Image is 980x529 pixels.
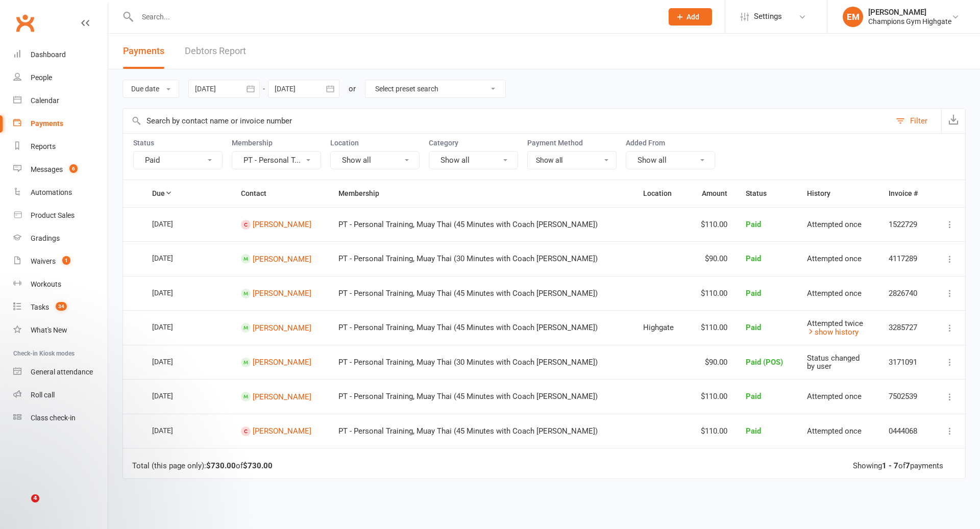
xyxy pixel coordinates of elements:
a: Debtors Report [185,34,246,69]
label: Category [429,139,518,147]
span: 4 [31,494,39,502]
div: Product Sales [31,211,75,219]
div: [DATE] [152,319,199,335]
td: 3285727 [879,310,932,345]
button: Paid [133,151,223,169]
td: $110.00 [688,414,737,448]
div: [DATE] [152,354,199,369]
td: 0444068 [879,414,932,448]
td: 1522729 [879,207,932,242]
span: Add [687,13,699,21]
a: Gradings [13,227,108,250]
a: Reports [13,135,108,158]
span: Paid [746,289,761,298]
a: show history [807,328,859,337]
td: $110.00 [688,310,737,345]
div: [PERSON_NAME] [868,8,951,17]
div: Roll call [31,391,55,399]
span: 1 [62,256,70,265]
th: Membership [329,180,634,207]
div: Dashboard [31,51,66,59]
div: Filter [910,115,927,127]
div: Waivers [31,257,56,265]
a: Messages 6 [13,158,108,181]
th: Status [737,180,798,207]
span: PT - Personal Training, Muay Thai (45 Minutes with Coach [PERSON_NAME]) [338,323,598,332]
span: PT - Personal Training, Muay Thai (30 Minutes with Coach [PERSON_NAME]) [338,254,598,263]
a: Calendar [13,89,108,112]
a: [PERSON_NAME] [253,392,311,401]
strong: 1 - 7 [882,461,898,470]
label: Status [133,139,223,147]
button: Due date [122,80,179,98]
div: EM [843,7,863,27]
span: Paid [746,392,761,401]
a: Dashboard [13,43,108,66]
span: Payments [123,45,164,56]
button: Add [669,8,712,26]
div: [DATE] [152,216,199,232]
a: Automations [13,181,108,204]
a: [PERSON_NAME] [253,426,311,436]
th: Location [634,180,688,207]
a: Clubworx [12,10,38,36]
div: Tasks [31,303,49,311]
a: Waivers 1 [13,250,108,273]
button: Show all [330,151,420,169]
a: [PERSON_NAME] [253,323,311,332]
div: Workouts [31,280,61,288]
th: Contact [232,180,329,207]
a: [PERSON_NAME] [253,289,311,298]
strong: 7 [905,461,910,470]
span: Settings [754,5,782,28]
span: Paid (POS) [746,358,783,367]
div: [DATE] [152,422,199,438]
span: Attempted once [807,220,862,229]
div: Class check-in [31,414,76,422]
span: 6 [69,164,78,173]
td: 4117289 [879,241,932,276]
label: Location [330,139,420,147]
label: Payment Method [527,139,617,147]
span: Status changed by user [807,354,860,371]
input: Search by contact name or invoice number [123,109,891,133]
td: $90.00 [688,345,737,380]
span: Paid [746,254,761,263]
span: Paid [746,323,761,332]
div: Messages [31,165,63,173]
a: [PERSON_NAME] [253,220,311,229]
div: [DATE] [152,250,199,266]
td: $110.00 [688,379,737,414]
span: PT - Personal Training, Muay Thai (45 Minutes with Coach [PERSON_NAME]) [338,289,598,298]
td: 3171091 [879,345,932,380]
th: Due [143,180,231,207]
div: People [31,73,52,82]
label: Added From [626,139,715,147]
a: Tasks 34 [13,296,108,319]
div: [DATE] [152,285,199,300]
span: PT - Personal Training, Muay Thai (45 Minutes with Coach [PERSON_NAME]) [338,220,598,229]
td: $110.00 [688,276,737,311]
div: Champions Gym Highgate [868,17,951,26]
a: People [13,66,108,89]
div: General attendance [31,368,93,376]
span: PT - Personal Training, Muay Thai (45 Minutes with Coach [PERSON_NAME]) [338,426,598,436]
div: Showing of payments [853,462,943,470]
span: Attempted once [807,426,862,436]
span: PT - Personal Training, Muay Thai (45 Minutes with Coach [PERSON_NAME]) [338,392,598,401]
button: Payments [123,34,164,69]
a: Workouts [13,273,108,296]
span: 34 [56,302,67,311]
strong: $730.00 [243,461,273,470]
span: Attempted once [807,254,862,263]
div: or [349,83,356,95]
iframe: Intercom notifications message [8,430,212,501]
a: [PERSON_NAME] [253,358,311,367]
div: Gradings [31,234,60,242]
div: What's New [31,326,67,334]
span: Attempted twice [807,319,863,328]
td: $110.00 [688,207,737,242]
th: Invoice # [879,180,932,207]
a: What's New [13,319,108,342]
div: Payments [31,119,63,128]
